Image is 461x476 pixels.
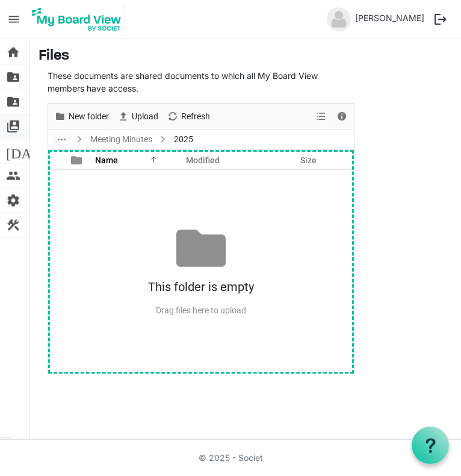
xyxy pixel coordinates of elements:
[429,7,453,31] button: logout
[2,8,25,31] span: menu
[39,48,453,65] h3: Files
[327,7,351,31] img: no-profile-picture.svg
[28,4,129,34] a: My Board View Logo
[88,132,155,147] a: Meeting Minutes
[28,4,125,34] img: My Board View Logo
[113,104,162,129] div: Upload
[6,213,20,237] span: construction
[48,301,354,321] div: Drag files here to upload
[53,133,71,148] button: dropdownbutton
[116,109,161,124] button: Upload
[300,155,317,165] span: Size
[50,104,113,129] div: New folder
[311,104,332,129] div: View
[6,40,20,64] span: home
[95,155,118,165] span: Name
[6,90,20,114] span: folder_shared
[162,104,214,129] div: Refresh
[199,453,263,463] a: © 2025 - Societ
[131,109,159,124] span: Upload
[48,69,354,95] p: These documents are shared documents to which all My Board View members have access.
[314,109,328,124] button: View dropdownbutton
[172,132,196,147] span: 2025
[6,139,52,163] span: [DATE]
[67,109,110,124] span: New folder
[52,109,111,124] button: New folder
[48,273,354,301] div: This folder is empty
[165,109,212,124] button: Refresh
[6,65,20,89] span: folder_shared
[180,109,211,124] span: Refresh
[6,189,20,213] span: settings
[351,7,429,28] a: [PERSON_NAME]
[186,155,220,165] span: Modified
[332,104,352,129] div: Details
[6,114,20,139] span: switch_account
[334,109,350,124] button: Details
[6,164,20,188] span: people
